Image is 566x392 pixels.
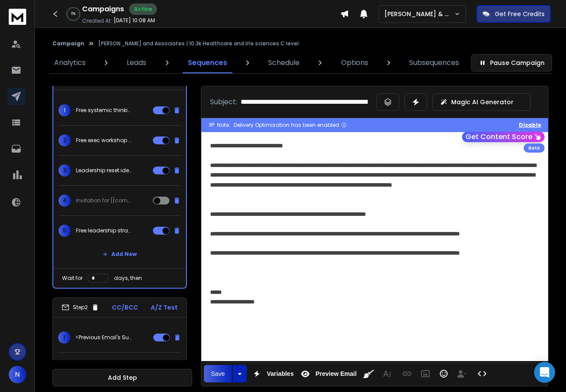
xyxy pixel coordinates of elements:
p: Free exec workshop for {{companyName}} [76,137,132,144]
button: More Text [379,365,395,382]
button: Insert Link (⌘K) [399,365,415,382]
button: Save [204,365,232,382]
span: 4 [59,194,71,207]
p: Magic AI Generator [451,98,514,106]
button: Variables [248,365,296,382]
p: Invitation for {{companyName}}’s exec team [76,197,132,204]
button: Emoticons [435,365,452,382]
div: Step 2 [62,303,99,311]
p: Subsequences [409,58,459,68]
a: Schedule [263,52,305,73]
p: Get Free Credits [495,10,545,18]
button: Preview Email [297,365,358,382]
p: [PERSON_NAME] and Associates | 10.3k Healthcare and life sciences C level [98,40,299,47]
button: N [9,366,26,383]
a: Subsequences [404,52,464,73]
p: [DATE] 10:08 AM [114,17,155,24]
p: Created At: [82,17,112,24]
p: Wait for [62,275,83,282]
p: <Previous Email's Subject> [76,334,131,341]
p: CC/BCC [112,303,138,312]
button: Pause Campaign [471,54,552,72]
p: [PERSON_NAME] & Associates [384,10,454,18]
span: 1 [58,331,70,344]
button: Campaign [52,40,84,47]
span: Preview Email [314,370,358,378]
img: logo [9,9,26,25]
div: Active [129,3,157,15]
div: Beta [524,143,545,153]
div: Delivery Optimisation has been enabled [234,122,347,129]
span: Variables [265,370,296,378]
button: Magic AI Generator [432,93,531,111]
p: Sequences [188,58,227,68]
p: Leads [127,58,146,68]
p: Analytics [54,58,86,68]
h1: Campaigns [82,4,124,14]
span: 3 [59,164,71,177]
a: Sequences [183,52,232,73]
span: 1 [59,104,71,116]
a: Leads [121,52,152,73]
span: 2 [59,134,71,147]
button: Clean HTML [360,365,377,382]
li: Step1CC/BCCA/Z Test1Free systemic thinking workshop for {{companyName}}?2Free exec workshop for {... [52,70,187,289]
p: Leadership reset idea for {{companyName}} [76,167,132,174]
p: Free leadership strategy workshop for {{companyName}} [76,227,132,234]
p: 0 % [71,11,76,17]
button: Get Free Credits [476,5,551,23]
span: 5 [59,225,71,237]
p: Options [341,58,368,68]
button: Get Content Score [462,132,545,142]
p: Subject: [210,97,237,107]
button: Insert Image (⌘P) [417,365,434,382]
span: Note: [217,122,230,129]
button: Insert Unsubscribe Link [454,365,470,382]
button: Add Step [52,369,192,386]
a: Analytics [49,52,91,73]
p: Free systemic thinking workshop for {{companyName}}? [76,107,132,114]
div: Open Intercom Messenger [534,362,555,383]
button: Code View [474,365,490,382]
p: days, then [114,275,142,282]
a: Options [336,52,373,73]
p: A/Z Test [151,303,178,312]
button: Disable [519,122,541,129]
p: Schedule [268,58,300,68]
button: Add New [96,245,144,263]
